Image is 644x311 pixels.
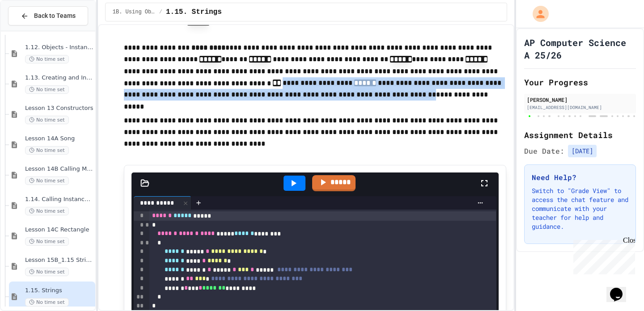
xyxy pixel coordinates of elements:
[25,268,69,276] span: No time set
[25,298,69,307] span: No time set
[25,207,69,215] span: No time set
[532,172,628,183] h3: Need Help?
[25,237,69,246] span: No time set
[25,116,69,124] span: No time set
[568,145,597,157] span: [DATE]
[113,8,156,16] span: 1B. Using Objects and Methods
[4,4,62,57] div: Chat with us now!Close
[25,165,93,173] span: Lesson 14B Calling Methods with Parameters
[527,96,633,104] div: [PERSON_NAME]
[524,76,636,88] h2: Your Progress
[524,129,636,141] h2: Assignment Details
[25,74,93,82] span: 1.13. Creating and Initializing Objects: Constructors
[25,105,93,112] span: Lesson 13 Constructors
[523,4,551,24] div: My Account
[570,236,635,274] iframe: chat widget
[25,177,69,185] span: No time set
[25,226,93,234] span: Lesson 14C Rectangle
[25,44,93,51] span: 1.12. Objects - Instances of Classes
[25,55,69,63] span: No time set
[532,186,628,231] p: Switch to "Grade View" to access the chat feature and communicate with your teacher for help and ...
[166,7,222,17] span: 1.15. Strings
[25,146,69,155] span: No time set
[25,287,93,294] span: 1.15. Strings
[524,36,636,61] h1: AP Computer Science A 25/26
[606,275,635,302] iframe: chat widget
[25,85,69,94] span: No time set
[25,135,93,143] span: Lesson 14A Song
[159,8,162,16] span: /
[8,6,88,25] button: Back to Teams
[524,146,564,156] span: Due Date:
[34,11,76,21] span: Back to Teams
[25,256,93,264] span: Lesson 15B_1.15 String Methods Demonstration
[25,196,93,203] span: 1.14. Calling Instance Methods
[527,104,633,111] div: [EMAIL_ADDRESS][DOMAIN_NAME]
